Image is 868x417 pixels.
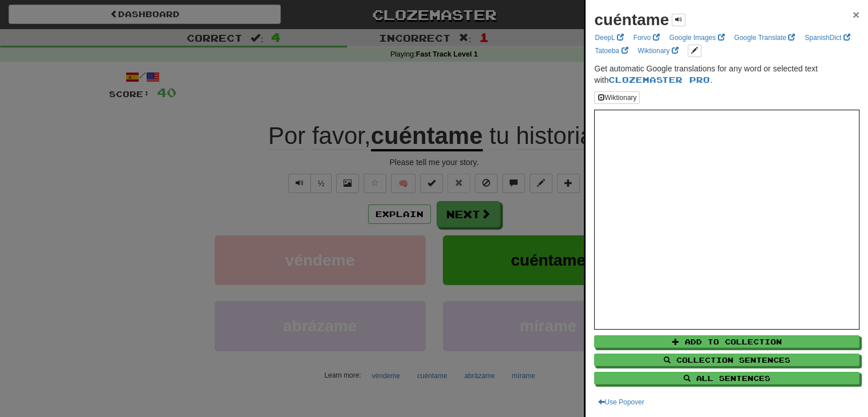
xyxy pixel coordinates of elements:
[594,11,669,29] strong: cuéntame
[853,9,859,21] button: Close
[591,31,627,44] a: DeepL
[594,354,859,366] button: Collection Sentences
[594,372,859,384] button: All Sentences
[853,8,859,21] span: ×
[594,63,859,86] p: Get automatic Google translations for any word or selected text with .
[730,31,798,44] a: Google Translate
[801,31,853,44] a: SpanishDict
[666,31,728,44] a: Google Images
[594,396,647,408] button: Use Popover
[594,335,859,348] button: Add to Collection
[634,45,681,57] a: Wiktionary
[594,91,640,104] button: Wiktionary
[608,75,710,85] a: Clozemaster Pro
[591,45,631,57] a: Tatoeba
[688,45,701,57] button: edit links
[630,31,663,44] a: Forvo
